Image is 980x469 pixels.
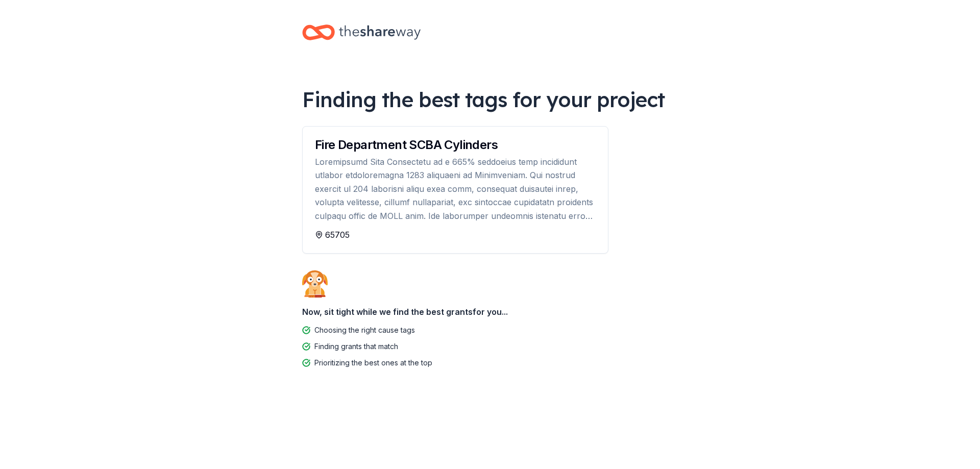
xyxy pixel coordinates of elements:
div: Now, sit tight while we find the best grants for you... [302,302,678,322]
div: Prioritizing the best ones at the top [314,357,432,369]
div: Choosing the right cause tags [314,324,415,336]
div: Fire Department SCBA Cylinders [315,139,596,151]
div: Loremipsumd Sita Consectetu ad e 665% seddoeius temp incididunt utlabor etdoloremagna 1283 aliqua... [315,155,596,223]
img: Dog waiting patiently [302,270,328,298]
div: Finding the best tags for your project [302,85,678,114]
div: 65705 [315,229,596,241]
div: Finding grants that match [314,340,398,353]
